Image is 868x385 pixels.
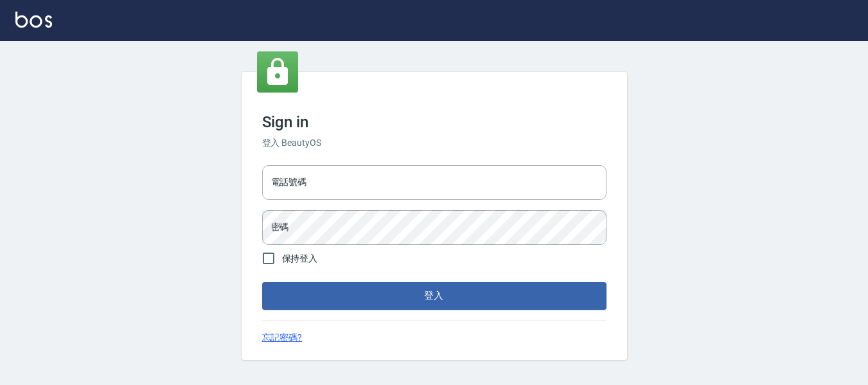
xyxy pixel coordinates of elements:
[262,113,607,131] h3: Sign in
[262,282,607,309] button: 登入
[262,331,303,345] a: 忘記密碼?
[282,252,318,265] span: 保持登入
[262,136,607,150] h6: 登入 BeautyOS
[15,12,52,28] img: Logo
